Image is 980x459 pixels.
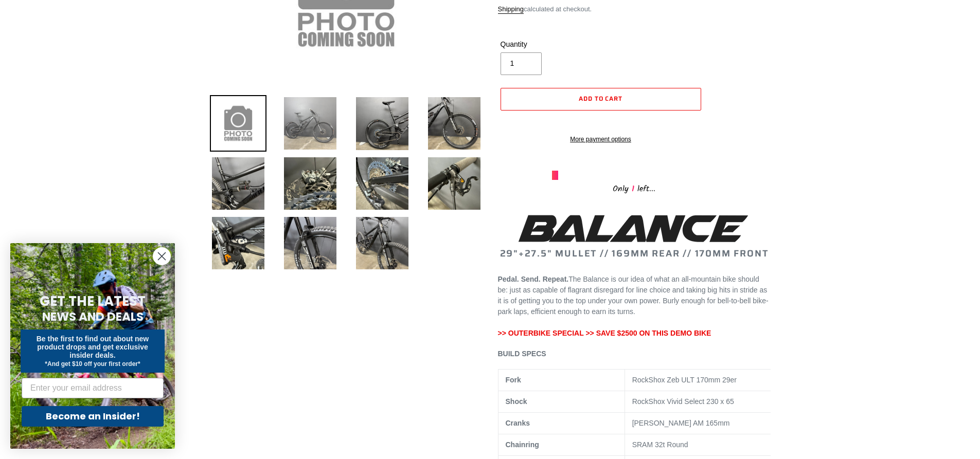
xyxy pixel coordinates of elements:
[22,378,164,398] input: Enter your email address
[354,215,411,271] img: Load image into Gallery viewer, DEMO BIKE: BALANCE - Black - Large (Complete Bike) Mullet New Build
[629,182,637,195] span: 1
[501,88,701,111] button: Add to cart
[22,406,164,427] button: Become an Insider!
[506,397,527,406] b: Shock
[42,308,144,325] span: NEWS AND DEALS
[426,155,483,212] img: Load image into Gallery viewer, DEMO BIKE: BALANCE - Black - Large (Complete Bike) Mullet New Build
[498,329,711,337] span: >> OUTERBIKE SPECIAL >> SAVE $2500 ON THIS DEMO BIKE
[632,440,688,449] span: SRAM 32t Round
[153,247,171,265] button: Close dialog
[210,155,266,212] img: Load image into Gallery viewer, DEMO BIKE: BALANCE - Black - Large (Complete Bike) Mullet New Build
[37,335,149,359] span: Be the first to find out about new product drops and get exclusive insider deals.
[506,419,530,427] b: Cranks
[210,215,266,271] img: Load image into Gallery viewer, DEMO BIKE: BALANCE - Black - Large (Complete Bike) Mullet New Build
[282,95,338,152] img: Load image into Gallery viewer, DEMO BIKE: BALANCE - Black - Large (Complete Bike) Mullet New Build
[579,94,623,103] span: Add to cart
[210,95,266,152] img: Load image into Gallery viewer, DEMO BIKE: BALANCE - Black - Large (Complete Bike) Mullet New Build
[498,274,771,339] p: The Balance is our idea of what an all-mountain bike should be: just as capable of flagrant disre...
[498,350,546,358] span: BUILD SPECS
[552,180,717,196] div: Only left...
[498,275,569,283] b: Pedal. Send. Repeat.
[354,95,411,152] img: Load image into Gallery viewer, DEMO BIKE: BALANCE - Black - Large (Complete Bike) Mullet New Build
[501,39,598,50] label: Quantity
[282,215,338,271] img: Load image into Gallery viewer, DEMO BIKE: BALANCE - Black - Large (Complete Bike) Mullet New Build
[354,155,411,212] img: Load image into Gallery viewer, DEMO BIKE: BALANCE - Black - Large (Complete Bike) Mullet New Build
[45,360,140,368] span: *And get $10 off your first order*
[632,419,730,427] span: [PERSON_NAME] AM 165mm
[506,440,539,449] b: Chainring
[282,155,338,212] img: Load image into Gallery viewer, DEMO BIKE: BALANCE - Black - Large (Complete Bike) Mullet New Build
[426,95,483,152] img: Load image into Gallery viewer, DEMO BIKE: BALANCE - Black - Large (Complete Bike) Mullet New Build
[40,292,146,310] span: GET THE LATEST
[498,5,524,14] a: Shipping
[632,397,734,406] span: RockShox Vivid Select 230 x 65
[498,211,771,260] h2: 29"+27.5" MULLET // 169MM REAR // 170MM FRONT
[501,135,701,144] a: More payment options
[498,4,771,14] div: calculated at checkout.
[506,376,521,384] b: Fork
[632,376,737,384] span: RockShox Zeb ULT 170mm 29er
